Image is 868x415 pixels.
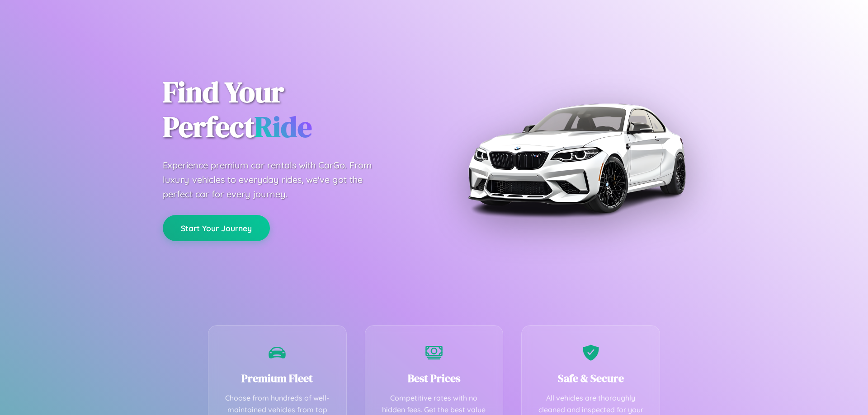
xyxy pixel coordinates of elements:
[163,75,420,145] h1: Find Your Perfect
[535,371,646,386] h3: Safe & Secure
[463,45,689,271] img: Premium BMW car rental vehicle
[255,107,312,146] span: Ride
[163,215,270,241] button: Start Your Journey
[222,371,333,386] h3: Premium Fleet
[379,371,490,386] h3: Best Prices
[163,158,389,201] p: Experience premium car rentals with CarGo. From luxury vehicles to everyday rides, we've got the ...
